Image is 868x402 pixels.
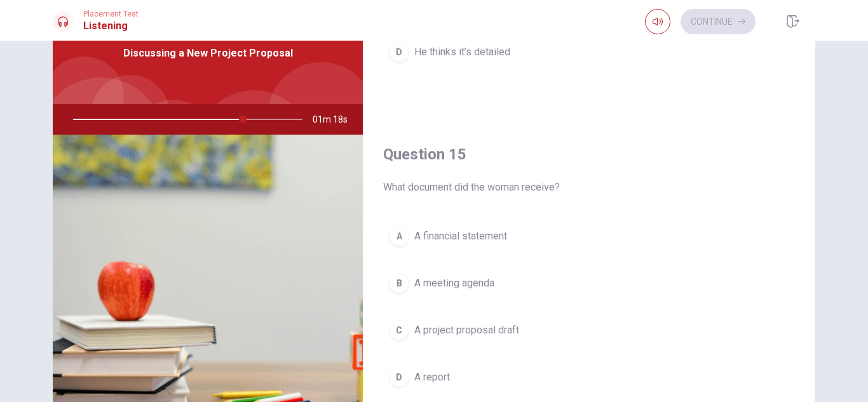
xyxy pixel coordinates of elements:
div: A [389,226,409,246]
div: D [389,367,409,387]
h1: Listening [83,18,139,34]
h4: Question 15 [383,144,795,164]
button: DA report [383,361,795,393]
span: A financial statement [414,229,507,244]
button: CA project proposal draft [383,314,795,346]
span: 01m 18s [313,104,358,135]
button: DHe thinks it’s detailed [383,36,795,68]
button: AA financial statement [383,220,795,252]
div: D [389,42,409,62]
span: He thinks it’s detailed [414,44,510,60]
div: B [389,273,409,293]
span: A project proposal draft [414,323,519,338]
span: Placement Test [83,10,139,18]
span: A report [414,370,450,385]
button: BA meeting agenda [383,267,795,299]
div: C [389,320,409,340]
span: Discussing a New Project Proposal [123,46,293,61]
span: What document did the woman receive? [383,180,795,195]
span: A meeting agenda [414,276,494,291]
